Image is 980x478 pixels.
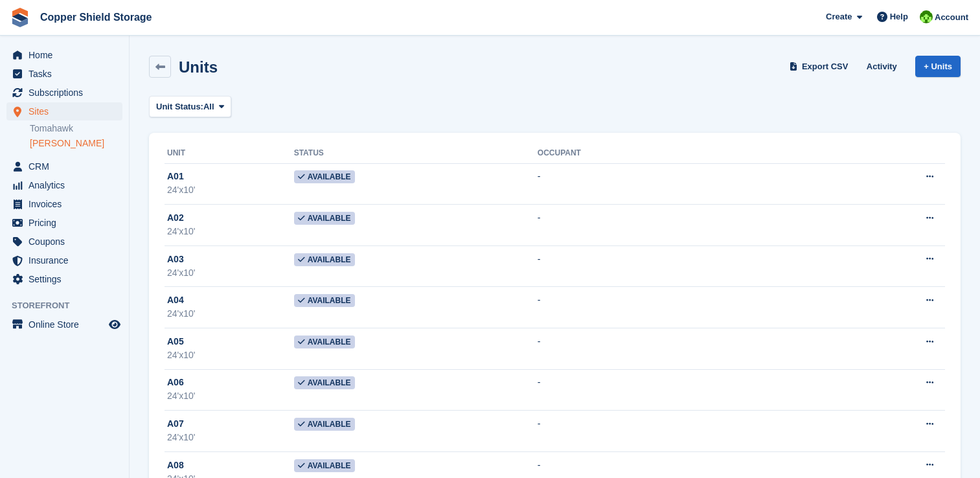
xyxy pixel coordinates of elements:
[28,65,106,83] span: Tasks
[294,294,355,307] span: Available
[203,100,214,113] span: All
[149,96,231,117] button: Unit Status: All
[10,8,30,27] img: stora-icon-8386f47178a22dfd0bd8f6a31ec36ba5ce8667c1dd55bd0f319d3a0aa187defe.svg
[294,170,355,183] span: Available
[30,122,122,135] a: Tomahawk
[35,6,157,28] a: Copper Shield Storage
[156,100,203,113] span: Unit Status:
[6,84,122,102] a: menu
[6,214,122,232] a: menu
[6,157,122,176] a: menu
[915,56,961,77] a: + Units
[167,335,184,348] span: A05
[6,46,122,64] a: menu
[538,143,836,164] th: Occupant
[167,417,184,431] span: A07
[28,214,106,232] span: Pricing
[920,10,933,23] img: Stephanie Wirhanowicz
[294,336,355,348] span: Available
[294,376,355,389] span: Available
[6,270,122,288] a: menu
[165,143,294,164] th: Unit
[294,212,355,225] span: Available
[167,183,294,197] div: 24'x10'
[167,170,184,183] span: A01
[6,315,122,334] a: menu
[28,157,106,176] span: CRM
[538,245,836,287] td: -
[294,418,355,431] span: Available
[167,459,184,472] span: A08
[935,11,968,24] span: Account
[294,459,355,472] span: Available
[167,211,184,225] span: A02
[787,56,854,77] a: Export CSV
[294,143,538,164] th: Status
[28,233,106,251] span: Coupons
[538,163,836,205] td: -
[28,195,106,213] span: Invoices
[6,233,122,251] a: menu
[167,253,184,266] span: A03
[12,299,129,312] span: Storefront
[6,251,122,269] a: menu
[6,176,122,194] a: menu
[30,137,122,150] a: [PERSON_NAME]
[167,389,294,403] div: 24'x10'
[538,287,836,328] td: -
[167,376,184,389] span: A06
[6,102,122,120] a: menu
[28,315,106,334] span: Online Store
[167,293,184,307] span: A04
[167,348,294,362] div: 24'x10'
[802,60,849,73] span: Export CSV
[28,84,106,102] span: Subscriptions
[28,270,106,288] span: Settings
[167,307,294,321] div: 24'x10'
[890,10,908,23] span: Help
[28,102,106,120] span: Sites
[861,56,902,77] a: Activity
[179,58,218,76] h2: Units
[28,176,106,194] span: Analytics
[538,411,836,452] td: -
[167,266,294,280] div: 24'x10'
[28,251,106,269] span: Insurance
[28,46,106,64] span: Home
[107,317,122,332] a: Preview store
[538,369,836,411] td: -
[538,205,836,246] td: -
[538,328,836,370] td: -
[167,431,294,444] div: 24'x10'
[6,65,122,83] a: menu
[167,225,294,238] div: 24'x10'
[6,195,122,213] a: menu
[294,253,355,266] span: Available
[826,10,852,23] span: Create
